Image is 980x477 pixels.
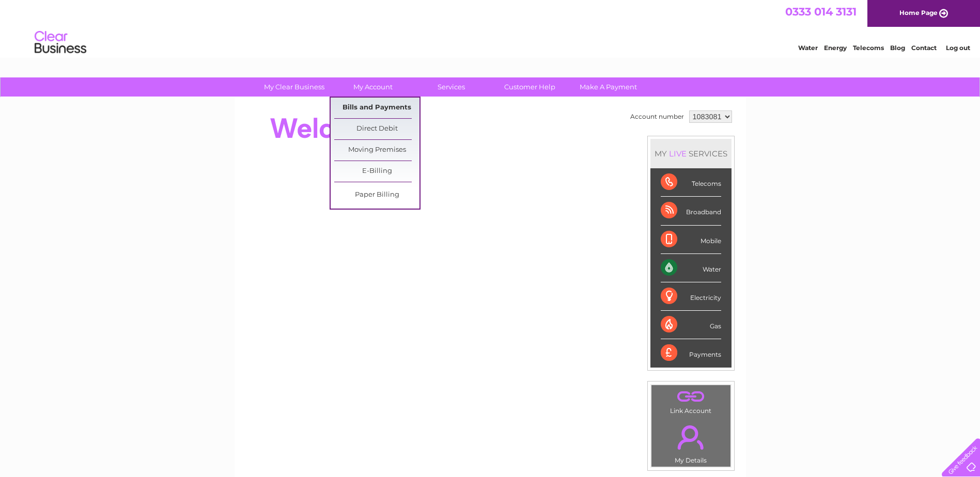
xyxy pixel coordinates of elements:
[785,5,857,18] a: 0333 014 3131
[798,44,818,52] a: Water
[654,388,728,406] a: .
[651,417,731,467] td: My Details
[946,44,970,52] a: Log out
[853,44,884,52] a: Telecoms
[34,27,87,58] img: logo.png
[628,108,687,125] td: Account number
[246,6,735,50] div: Clear Business is a trading name of Verastar Limited (registered in [GEOGRAPHIC_DATA] No. 3667643...
[661,339,721,367] div: Payments
[911,44,937,52] a: Contact
[334,119,419,139] a: Direct Debit
[334,185,419,205] a: Paper Billing
[252,77,337,97] a: My Clear Business
[330,77,415,97] a: My Account
[667,149,689,158] div: LIVE
[566,77,651,97] a: Make A Payment
[661,197,721,225] div: Broadband
[661,226,721,254] div: Mobile
[650,139,732,168] div: MY SERVICES
[334,98,419,118] a: Bills and Payments
[890,44,905,52] a: Blog
[661,254,721,282] div: Water
[334,161,419,182] a: E-Billing
[661,168,721,197] div: Telecoms
[487,77,572,97] a: Customer Help
[651,385,731,417] td: Link Account
[661,282,721,311] div: Electricity
[334,140,419,161] a: Moving Premises
[661,311,721,339] div: Gas
[824,44,847,52] a: Energy
[409,77,494,97] a: Services
[654,419,728,455] a: .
